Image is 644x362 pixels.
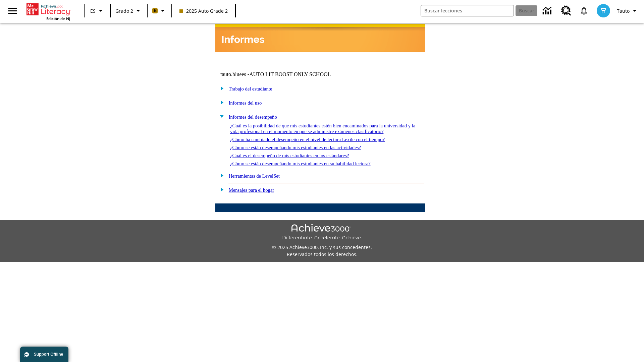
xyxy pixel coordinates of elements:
a: ¿Cuál es el desempeño de mis estudiantes en los estándares? [230,153,349,158]
a: Notificaciones [575,2,593,19]
span: Grado 2 [115,7,133,14]
img: Achieve3000 Differentiate Accelerate Achieve [282,224,362,241]
a: Centro de información [539,2,557,20]
a: ¿Cuál es la posibilidad de que mis estudiantes estén bien encaminados para la universidad y la vi... [230,123,415,134]
img: plus.gif [217,99,224,105]
a: Herramientas de LevelSet [229,173,280,179]
a: Centro de recursos, Se abrirá en una pestaña nueva. [557,2,575,20]
span: 2025 Auto Grade 2 [179,7,228,14]
button: Grado: Grado 2, Elige un grado [113,5,145,17]
a: Mensajes para el hogar [229,187,274,193]
span: Tauto [617,7,630,14]
button: Escoja un nuevo avatar [593,2,614,19]
a: ¿Cómo se están desempeñando mis estudiantes en las actividades? [230,145,361,150]
img: minus.gif [217,113,224,119]
button: Lenguaje: ES, Selecciona un idioma [87,5,108,17]
span: B [154,6,157,15]
a: Informes del desempeño [229,114,277,120]
td: tauto.bluees - [220,71,344,77]
a: ¿Cómo ha cambiado el desempeño en el nivel de lectura Lexile con el tiempo? [230,137,385,142]
a: Informes del uso [229,100,262,106]
nobr: AUTO LIT BOOST ONLY SCHOOL [249,71,331,77]
img: plus.gif [217,85,224,91]
span: Support Offline [34,352,63,357]
button: Support Offline [20,347,68,362]
button: Abrir el menú lateral [3,1,22,21]
img: plus.gif [217,186,224,192]
img: plus.gif [217,172,224,178]
img: header [215,24,425,52]
a: Trabajo del estudiante [229,86,272,92]
span: Edición de NJ [46,16,70,21]
a: ¿Cómo se están desempeñando mis estudiantes en su habilidad lectora? [230,161,371,166]
button: Perfil/Configuración [614,5,641,17]
div: Portada [26,2,70,21]
img: avatar image [597,4,610,17]
span: ES [90,7,96,14]
button: Boost El color de la clase es anaranjado claro. Cambiar el color de la clase. [150,5,169,17]
input: Buscar campo [421,5,514,16]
